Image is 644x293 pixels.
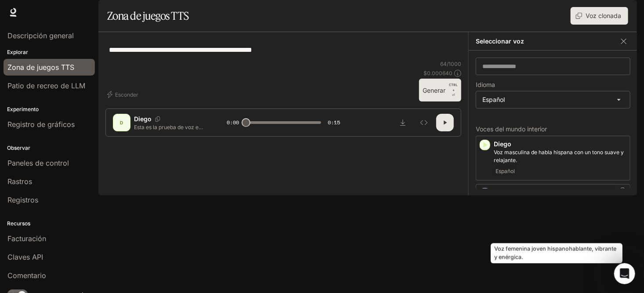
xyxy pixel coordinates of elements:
font: 1000 [449,61,461,67]
font: Idioma [476,81,495,88]
font: / [447,61,449,67]
font: Diego [494,140,511,148]
font: Voces del mundo interior [476,125,547,133]
font: Voz masculina de habla hispana con un tono suave y relajante. [494,149,624,163]
button: Copiar ID de voz [152,116,164,122]
font: Diego [134,115,152,123]
font: D [120,120,123,125]
p: Voz masculina de habla hispana con un tono suave y relajante. [494,148,626,164]
font: Voz femenina joven hispanohablante, vibrante y enérgica. [494,246,616,260]
button: Descargar audio [394,114,412,131]
font: Zona de juegos TTS [107,9,189,22]
button: Esconder [105,87,142,101]
button: Voz clonada [571,7,628,25]
font: 0.000640 [427,70,452,76]
font: CTRL + [449,83,458,92]
font: Español [496,168,515,174]
font: 64 [440,61,447,67]
button: Inspeccionar [415,114,433,131]
font: $ [423,70,427,76]
font: Esta es la prueba de voz en español del locutor [PERSON_NAME]. [134,124,203,145]
font: ⏎ [452,93,455,97]
button: Copiar ID de voz [618,188,626,195]
font: Esconder [115,91,138,98]
iframe: Chat en vivo de Intercom [614,263,635,284]
font: 0:15 [328,119,340,126]
font: Voz clonada [586,12,621,19]
font: Español [482,96,505,103]
div: Español [476,91,630,108]
font: 0:00 [227,119,239,126]
font: Generar [423,87,445,94]
button: GenerarCTRL +⏎ [419,79,461,101]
